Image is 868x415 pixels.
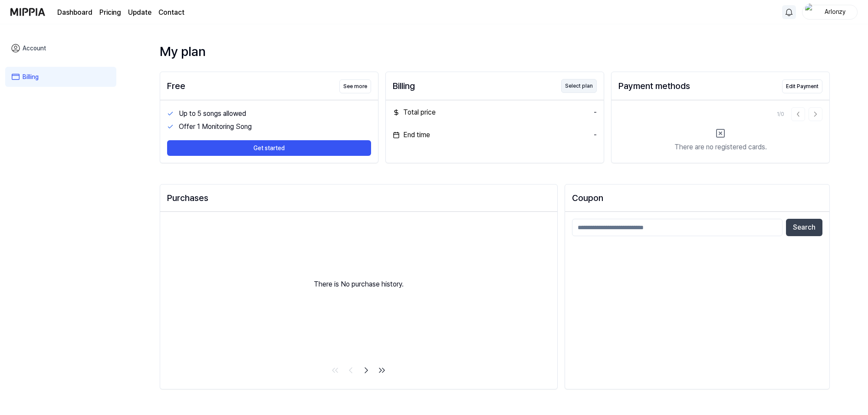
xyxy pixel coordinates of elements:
[561,79,597,93] button: Select plan
[160,363,557,379] nav: pagination
[782,79,822,93] a: Edit Payment
[594,107,597,118] div: -
[618,79,690,92] div: Payment methods
[784,7,794,17] img: 알림
[572,191,822,204] h2: Coupon
[339,79,371,93] a: See more
[160,42,830,61] div: My plan
[786,219,822,236] button: Search
[167,191,550,204] div: Purchases
[167,140,371,156] button: Get started
[158,7,184,18] a: Contact
[160,212,557,356] div: There is No purchase history.
[167,133,371,156] a: Get started
[393,130,430,140] div: End time
[818,7,852,16] div: Arlonzy
[594,130,597,140] div: -
[5,38,116,58] a: Account
[359,363,373,377] a: Go to next page
[805,3,815,21] img: profile
[339,79,371,93] button: See more
[179,109,371,119] div: Up to 5 songs allowed
[674,142,767,152] div: There are no registered cards.
[5,67,116,87] a: Billing
[167,79,185,92] div: Free
[375,363,389,377] a: Go to last page
[344,363,358,377] a: Go to previous page
[328,363,342,377] a: Go to first page
[99,7,121,18] a: Pricing
[179,122,371,132] div: Offer 1 Monitoring Song
[393,79,415,92] div: Billing
[777,110,784,118] div: 1 / 0
[782,79,822,93] button: Edit Payment
[802,5,858,20] button: profileArlonzy
[393,107,436,118] div: Total price
[128,7,151,18] a: Update
[57,7,92,18] a: Dashboard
